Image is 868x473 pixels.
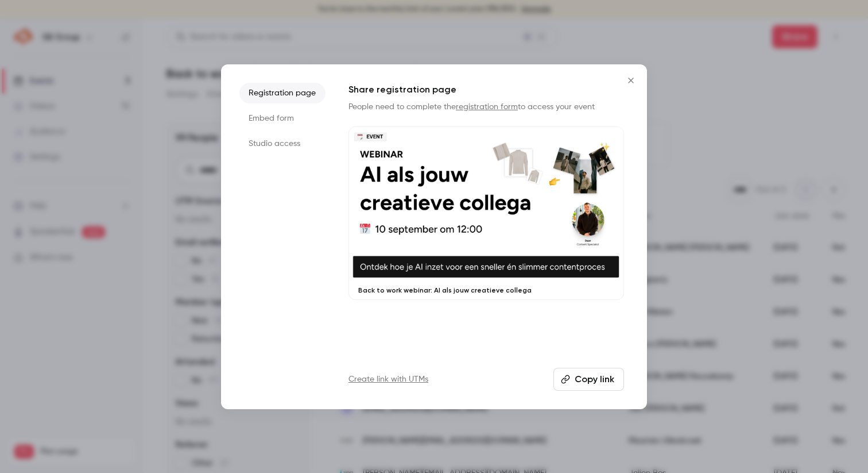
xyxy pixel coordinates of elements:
[239,133,325,154] li: Studio access
[553,368,624,391] button: Copy link
[619,69,642,92] button: Close
[239,83,325,103] li: Registration page
[239,108,325,129] li: Embed form
[358,286,614,295] p: Back to work webinar: AI als jouw creatieve collega
[348,83,624,97] h1: Share registration page
[348,374,428,385] a: Create link with UTMs
[348,101,624,113] p: People need to complete the to access your event
[348,126,624,301] a: Back to work webinar: AI als jouw creatieve collega
[456,103,518,111] a: registration form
